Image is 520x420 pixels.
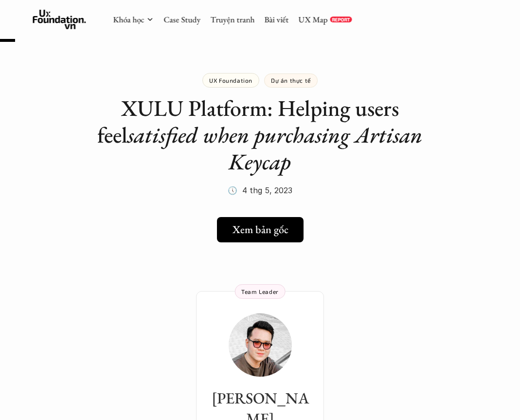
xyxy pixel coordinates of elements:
h5: Xem bản gốc [233,223,288,236]
h1: XULU Platform: Helping users feel [78,95,442,176]
em: satisfied when purchasing Artisan Keycap [127,120,427,176]
p: 🕔 4 thg 5, 2023 [228,183,292,198]
p: UX Foundation [209,77,252,84]
a: UX Map [298,14,327,25]
p: Dự án thực tế [271,77,311,84]
a: Bài viết [264,14,288,25]
p: Team Leader [241,288,279,295]
a: Xem bản gốc [217,217,304,242]
a: Khóa học [113,14,144,25]
p: REPORT [332,17,350,22]
a: Case Study [163,14,200,25]
a: Truyện tranh [210,14,254,25]
a: REPORT [330,17,352,22]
